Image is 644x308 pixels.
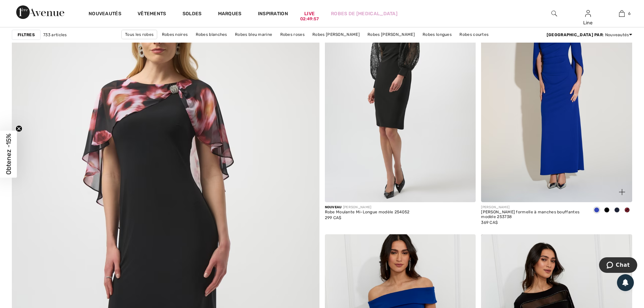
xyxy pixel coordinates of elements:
[325,205,342,209] span: Nouveau
[602,205,612,216] div: Black
[481,210,586,219] div: [PERSON_NAME] formelle à manches bouffantes modèle 253738
[121,30,157,39] a: Tous les robes
[571,19,604,26] div: Line
[622,205,632,216] div: Merlot
[232,30,276,39] a: Robes bleu marine
[277,30,308,39] a: Robes roses
[18,32,35,38] strong: Filtres
[325,205,410,210] div: [PERSON_NAME]
[585,9,591,18] img: Mes infos
[258,11,288,18] span: Inspiration
[16,5,64,19] img: 1ère Avenue
[43,32,67,38] span: 733 articles
[325,210,410,215] div: Robe Moulante Mi-Longue modèle 254052
[138,11,166,18] a: Vêtements
[481,205,586,210] div: [PERSON_NAME]
[364,30,418,39] a: Robes [PERSON_NAME]
[592,205,602,216] div: Royal Sapphire 163
[300,16,319,22] div: 02:49:57
[89,11,121,18] a: Nouveautés
[456,30,492,39] a: Robes courtes
[419,30,455,39] a: Robes longues
[218,11,242,18] a: Marques
[309,30,363,39] a: Robes [PERSON_NAME]
[481,220,498,225] span: 369 CA$
[183,11,202,18] a: Soldes
[304,10,315,17] a: Live02:49:57
[585,10,591,17] a: Se connecter
[547,32,603,37] strong: [GEOGRAPHIC_DATA] par
[16,125,22,132] button: Close teaser
[547,32,632,38] div: : Nouveautés
[325,215,341,220] span: 299 CA$
[628,10,630,17] span: 6
[5,134,13,174] span: Obtenez -15%
[612,205,622,216] div: Midnight Blue
[619,189,625,195] img: plus_v2.svg
[605,9,638,18] a: 6
[551,9,557,18] img: recherche
[331,10,398,17] a: Robes de [MEDICAL_DATA]
[619,9,625,18] img: Mon panier
[192,30,231,39] a: Robes blanches
[159,30,191,39] a: Robes noires
[599,257,637,274] iframe: Ouvre un widget dans lequel vous pouvez chatter avec l’un de nos agents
